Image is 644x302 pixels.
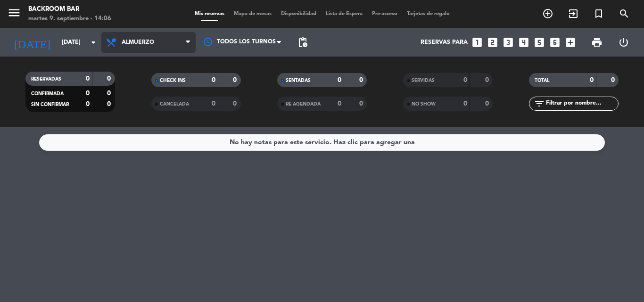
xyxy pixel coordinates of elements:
span: Mapa de mesas [229,11,276,16]
i: looks_two [487,36,499,49]
strong: 0 [233,77,239,83]
button: menu [7,6,21,23]
div: martes 9. septiembre - 14:06 [28,14,111,24]
span: CANCELADA [160,102,189,106]
i: add_box [564,36,577,49]
i: looks_4 [518,36,530,49]
strong: 0 [485,100,491,107]
div: LOG OUT [610,28,637,57]
span: Disponibilidad [276,11,321,16]
span: TOTAL [535,78,549,83]
span: print [591,37,603,48]
i: exit_to_app [568,8,579,19]
strong: 0 [86,75,90,82]
i: power_settings_new [618,37,629,48]
span: Tarjetas de regalo [402,11,454,16]
span: Mis reservas [190,11,229,16]
strong: 0 [233,100,239,107]
i: [DATE] [7,32,57,53]
strong: 0 [590,77,594,83]
strong: 0 [611,77,617,83]
span: Lista de Espera [321,11,367,16]
span: SENTADAS [286,78,311,83]
strong: 0 [463,100,467,107]
span: RESERVADAS [31,77,61,82]
i: looks_3 [502,36,514,49]
span: NO SHOW [412,102,436,106]
i: filter_list [534,98,545,109]
strong: 0 [107,101,113,107]
span: pending_actions [297,37,308,48]
span: Pre-acceso [367,11,402,16]
i: looks_6 [549,36,561,49]
strong: 0 [86,101,90,107]
span: Almuerzo [122,39,154,46]
i: looks_one [471,36,483,49]
strong: 0 [212,100,215,107]
div: No hay notas para este servicio. Haz clic para agregar una [230,137,415,148]
span: SIN CONFIRMAR [31,102,69,107]
strong: 0 [212,77,215,83]
div: Backroom Bar [28,5,111,14]
strong: 0 [485,77,491,83]
strong: 0 [338,77,341,83]
i: add_circle_outline [542,8,553,19]
strong: 0 [107,75,113,82]
i: search [619,8,630,19]
i: looks_5 [533,36,545,49]
input: Filtrar por nombre... [545,98,618,109]
strong: 0 [86,90,90,97]
span: CONFIRMADA [31,91,64,96]
i: arrow_drop_down [88,37,99,48]
strong: 0 [359,77,365,83]
span: RE AGENDADA [286,102,321,106]
span: Reservas para [421,39,468,46]
strong: 0 [107,90,113,97]
span: SERVIDAS [412,78,435,83]
strong: 0 [359,100,365,107]
i: menu [7,6,21,20]
strong: 0 [463,77,467,83]
strong: 0 [338,100,341,107]
span: CHECK INS [160,78,186,83]
i: turned_in_not [593,8,604,19]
